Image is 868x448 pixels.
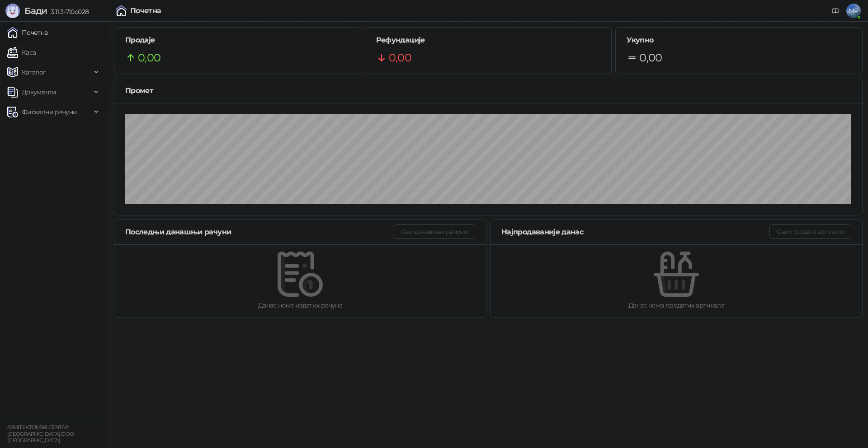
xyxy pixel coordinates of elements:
[505,300,848,310] div: Данас нема продатих артикала
[7,23,48,42] a: Почетна
[125,85,851,96] div: Промет
[138,49,160,66] span: 0,00
[22,83,56,101] span: Документи
[24,5,47,16] span: Бади
[5,4,20,18] img: Logo
[22,103,77,121] span: Фискални рачуни
[125,226,394,238] div: Последњи данашњи рачуни
[846,4,861,18] span: MP
[7,43,36,61] a: Каса
[828,4,843,18] a: Документација
[130,7,161,14] div: Почетна
[7,424,74,443] small: ARHITEKTONSKI CENTAR [GEOGRAPHIC_DATA] DOO [GEOGRAPHIC_DATA]
[22,63,46,81] span: Каталог
[627,35,851,46] h5: Укупно
[394,224,475,239] button: Сви данашњи рачуни
[639,49,662,66] span: 0,00
[389,49,411,66] span: 0,00
[125,35,350,46] h5: Продаје
[129,300,472,310] div: Данас нема издатих рачуна
[376,35,601,46] h5: Рефундације
[47,8,89,16] span: 3.11.3-710c028
[769,224,851,239] button: Сви продати артикли
[501,226,769,238] div: Најпродаваније данас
